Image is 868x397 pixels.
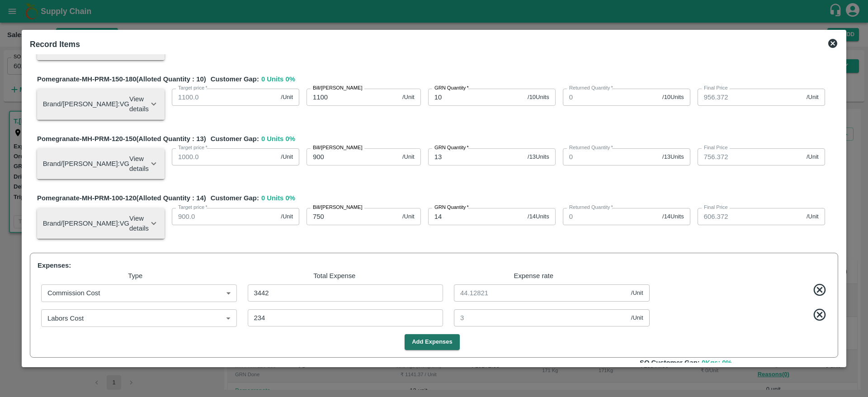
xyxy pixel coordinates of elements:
span: Pomegranate-MH-PRM-150-180 (Alloted Quantity : 10 ) [37,74,206,84]
h6: Brand/[PERSON_NAME]: VG [43,158,129,170]
span: /Unit [631,314,643,322]
input: 0 [563,89,659,106]
h6: Brand/[PERSON_NAME]: VG [43,217,129,229]
span: /Unit [402,213,415,221]
span: /Unit [402,93,415,102]
span: Expenses: [38,262,71,269]
label: Returned Quantity [569,144,613,151]
span: / 14 Units [528,213,549,221]
label: Target price [178,204,208,211]
button: Add Expenses [405,334,460,350]
label: Target price [178,85,208,92]
span: /Unit [281,213,293,221]
input: Final Price [698,148,803,165]
p: Commission Cost [47,288,100,298]
p: Type [38,271,233,281]
span: / 13 Units [662,153,684,161]
label: Target price [178,144,208,151]
span: 0 Units 0 % [261,74,295,89]
p: View details [129,94,149,114]
span: / 10 Units [528,93,549,102]
div: Brand/[PERSON_NAME]:VGView details [37,89,165,120]
span: Customer Gap: [206,74,261,84]
label: Returned Quantity [569,204,613,211]
span: 0 Units 0 % [261,193,295,208]
span: /Unit [402,153,415,161]
span: /Unit [281,153,293,161]
div: Brand/[PERSON_NAME]:VGView details [37,148,165,180]
label: Bill/[PERSON_NAME] [313,144,363,151]
span: Pomegranate-MH-PRM-100-120 (Alloted Quantity : 14 ) [37,193,206,203]
span: 0 Units 0 % [261,134,295,148]
span: /Unit [631,289,643,298]
input: 0.0 [172,208,277,225]
span: /Unit [807,153,819,161]
input: Final Price [698,208,803,225]
label: GRN Quantity [434,144,469,151]
div: Brand/[PERSON_NAME]:VGView details [37,208,165,239]
label: Final Price [704,144,728,151]
p: View details [129,154,149,174]
span: Pomegranate-MH-PRM-120-150 (Alloted Quantity : 13 ) [37,134,206,144]
span: / 13 Units [528,153,549,161]
b: SO Customer Gap: [640,359,700,366]
b: Record Items [30,40,80,49]
input: 0.0 [172,148,277,165]
input: 0 [563,148,659,165]
span: Customer Gap: [206,134,261,144]
label: Final Price [704,204,728,211]
label: Final Price [704,85,728,92]
p: View details [129,213,149,234]
span: /Unit [807,213,819,221]
label: GRN Quantity [434,204,469,211]
span: / 10 Units [662,93,684,102]
h6: Brand/[PERSON_NAME]: VG [43,98,129,110]
span: /Unit [281,93,293,102]
input: 0 [563,208,659,225]
span: / 14 Units [662,213,684,221]
p: Labors Cost [47,313,84,323]
p: Total Expense [237,271,433,281]
label: Bill/[PERSON_NAME] [313,204,363,211]
label: Returned Quantity [569,85,613,92]
span: Customer Gap: [206,193,261,203]
span: 0 Kgs; 0 % [702,359,732,366]
span: /Unit [807,93,819,102]
p: Expense rate [436,271,632,281]
input: 0.0 [172,89,277,106]
label: Bill/[PERSON_NAME] [313,85,363,92]
input: Final Price [698,89,803,106]
label: GRN Quantity [434,85,469,92]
